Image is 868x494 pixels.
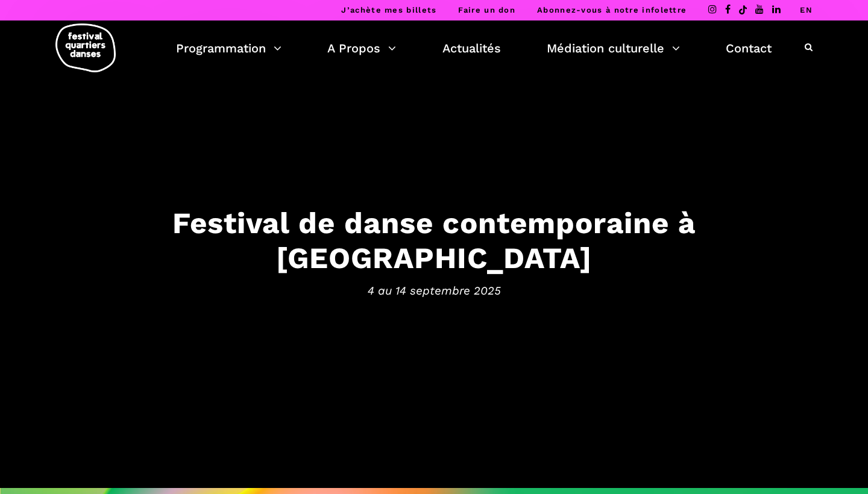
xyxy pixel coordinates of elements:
a: A Propos [327,38,396,58]
img: logo-fqd-med [55,23,116,72]
span: 4 au 14 septembre 2025 [60,282,808,300]
a: Actualités [442,38,501,58]
a: Programmation [176,38,281,58]
a: J’achète mes billets [341,5,436,14]
a: Faire un don [458,5,515,14]
a: EN [800,5,813,14]
a: Contact [726,38,772,58]
a: Abonnez-vous à notre infolettre [537,5,687,14]
a: Médiation culturelle [547,38,680,58]
h3: Festival de danse contemporaine à [GEOGRAPHIC_DATA] [60,205,808,276]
